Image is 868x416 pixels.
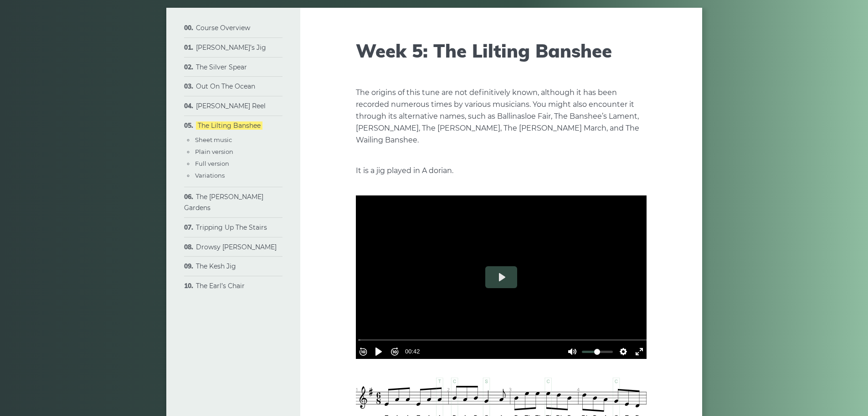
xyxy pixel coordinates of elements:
[356,165,647,177] p: It is a jig played in A dorian.
[356,40,647,62] h1: Week 5: The Lilting Banshee
[196,24,250,32] a: Course Overview
[356,87,647,146] p: The origins of this tune are not definitively known, although it has been recorded numerous times...
[195,160,229,167] a: Full version
[196,102,266,110] a: [PERSON_NAME] Reel
[196,282,245,290] a: The Earl’s Chair
[195,148,233,155] a: Plain version
[195,172,225,179] a: Variations
[184,193,263,212] a: The [PERSON_NAME] Gardens
[196,243,277,251] a: Drowsy [PERSON_NAME]
[196,121,262,130] a: The Lilting Banshee
[195,136,232,143] a: Sheet music
[196,82,255,90] a: Out On The Ocean
[196,63,247,71] a: The Silver Spear
[196,43,266,52] a: [PERSON_NAME]’s Jig
[196,262,236,270] a: The Kesh Jig
[196,223,267,232] a: Tripping Up The Stairs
